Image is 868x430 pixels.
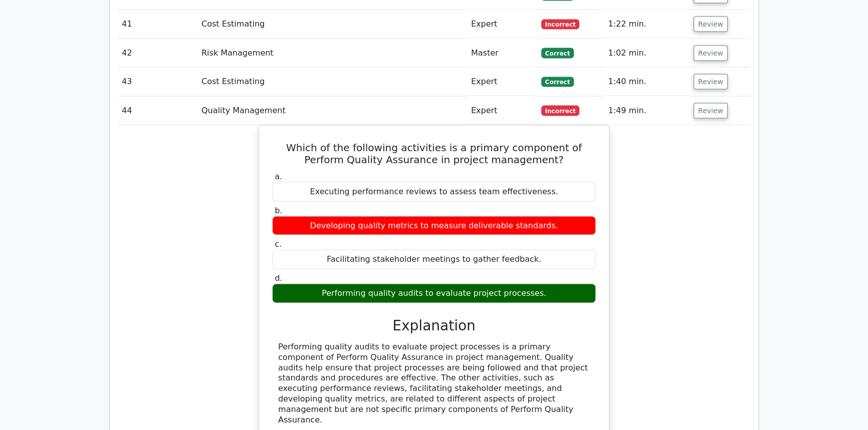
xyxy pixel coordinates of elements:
[271,142,597,166] h5: Which of the following activities is a primary component of Perform Quality Assurance in project ...
[118,97,197,125] td: 44
[197,68,467,96] td: Cost Estimating
[197,10,467,39] td: Cost Estimating
[541,77,574,87] span: Correct
[541,20,580,30] span: Incorrect
[197,39,467,68] td: Risk Management
[272,182,596,202] div: Executing performance reviews to assess team effectiveness.
[541,106,580,116] span: Incorrect
[467,68,537,96] td: Expert
[604,10,690,39] td: 1:22 min.
[694,17,728,32] button: Review
[604,97,690,125] td: 1:49 min.
[118,10,197,39] td: 41
[118,68,197,96] td: 43
[278,317,590,334] h3: Explanation
[272,250,596,269] div: Facilitating stakeholder meetings to gather feedback.
[272,284,596,303] div: Performing quality audits to evaluate project processes.
[694,74,728,90] button: Review
[467,97,537,125] td: Expert
[604,68,690,96] td: 1:40 min.
[694,46,728,61] button: Review
[275,239,282,249] span: c.
[467,39,537,68] td: Master
[467,10,537,39] td: Expert
[275,172,282,181] span: a.
[275,206,282,215] span: b.
[118,39,197,68] td: 42
[541,48,574,58] span: Correct
[694,103,728,119] button: Review
[272,216,596,236] div: Developing quality metrics to measure deliverable standards.
[604,39,690,68] td: 1:02 min.
[275,273,282,283] span: d.
[197,97,467,125] td: Quality Management
[278,342,590,425] div: Performing quality audits to evaluate project processes is a primary component of Perform Quality...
